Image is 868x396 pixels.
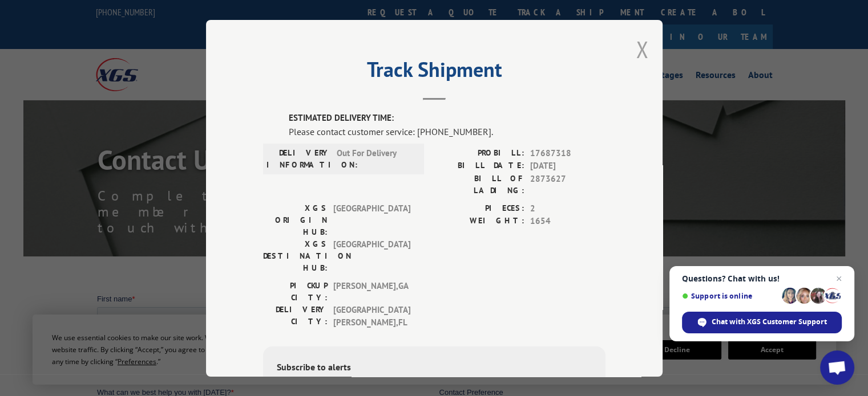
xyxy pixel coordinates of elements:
label: DELIVERY INFORMATION: [267,146,331,170]
span: Chat with XGS Customer Support [712,317,827,327]
span: [PERSON_NAME] , GA [333,279,410,303]
label: XGS ORIGIN HUB: [263,202,328,238]
span: Questions? Chat with us! [682,274,842,283]
span: 1654 [530,215,605,228]
label: BILL DATE: [434,160,524,173]
span: 2 [530,202,605,215]
span: [DATE] [530,160,605,173]
div: Subscribe to alerts [277,360,592,376]
span: Contact Preference [342,95,406,103]
label: BILL OF LADING: [434,172,524,196]
div: Open chat [820,350,854,385]
span: [GEOGRAPHIC_DATA][PERSON_NAME] , FL [333,303,410,329]
span: [GEOGRAPHIC_DATA] [333,202,410,238]
div: Chat with XGS Customer Support [682,312,842,333]
label: ESTIMATED DELIVERY TIME: [289,112,605,125]
span: 17687318 [530,146,605,160]
h2: Track Shipment [263,62,605,83]
span: [GEOGRAPHIC_DATA] [333,238,410,273]
span: Phone number [342,48,391,56]
input: Contact by Phone [345,128,353,135]
input: Contact by Email [345,112,353,120]
label: DELIVERY CITY: [263,303,328,329]
label: PIECES: [434,202,524,215]
label: XGS DESTINATION HUB: [263,238,328,273]
span: Out For Delivery [337,146,414,170]
span: Support is online [682,292,778,300]
span: Contact by Phone [356,128,414,137]
label: PROBILL: [434,146,524,160]
label: WEIGHT: [434,215,524,228]
button: Close modal [636,34,648,64]
span: Contact by Email [356,113,411,121]
div: Please contact customer service: [PHONE_NUMBER]. [289,124,605,138]
span: 2873627 [530,172,605,196]
span: Last name [342,1,377,10]
span: Close chat [832,272,846,285]
label: PICKUP CITY: [263,279,328,303]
